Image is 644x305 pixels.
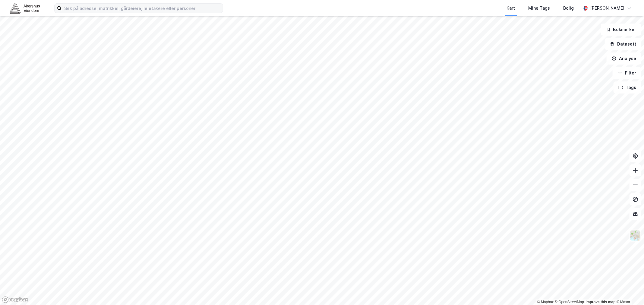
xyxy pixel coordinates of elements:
img: akershus-eiendom-logo.9091f326c980b4bce74ccdd9f866810c.svg [10,3,40,13]
a: Mapbox homepage [2,296,28,303]
button: Tags [614,81,642,94]
a: Improve this map [586,300,616,304]
button: Datasett [605,38,642,50]
div: Kart [507,5,515,12]
img: Z [630,230,641,241]
a: OpenStreetMap [555,300,584,304]
iframe: Chat Widget [614,276,644,305]
div: Kontrollprogram for chat [614,276,644,305]
div: Bolig [563,5,574,12]
input: Søk på adresse, matrikkel, gårdeiere, leietakere eller personer [62,4,223,13]
div: [PERSON_NAME] [590,5,625,12]
a: Mapbox [537,300,554,304]
button: Bokmerker [601,24,642,36]
button: Filter [613,67,642,79]
div: Mine Tags [529,5,550,12]
button: Analyse [607,52,642,65]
